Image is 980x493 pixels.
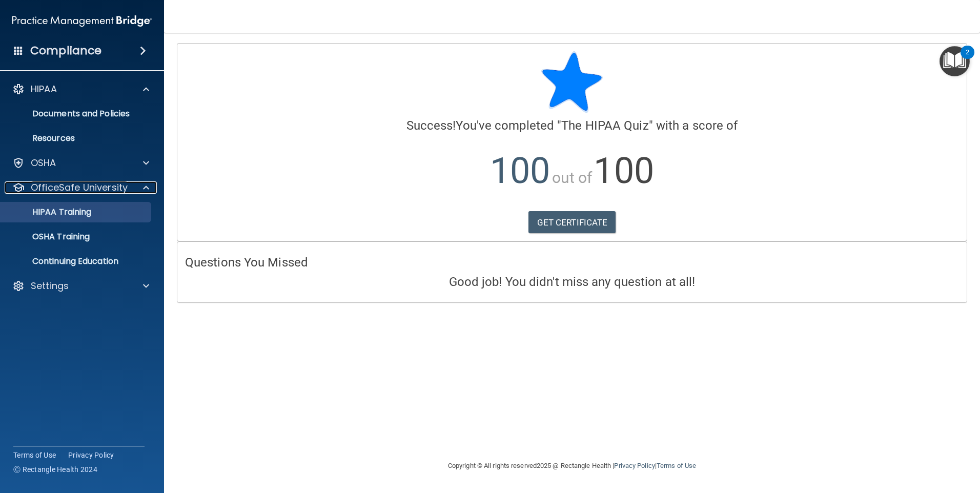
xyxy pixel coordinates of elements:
[7,256,147,266] p: Continuing Education
[185,119,959,132] h4: You've completed " " with a score of
[7,133,147,143] p: Resources
[12,83,149,95] a: HIPAA
[13,450,56,460] a: Terms of Use
[966,52,969,66] div: 2
[31,181,128,194] p: OfficeSafe University
[7,109,147,119] p: Documents and Policies
[31,280,69,292] p: Settings
[490,150,550,192] span: 100
[528,211,616,234] a: GET CERTIFICATE
[657,462,696,469] a: Terms of Use
[12,280,149,292] a: Settings
[12,11,152,31] img: PMB logo
[12,181,149,194] a: OfficeSafe University
[929,422,968,461] iframe: Drift Widget Chat Controller
[940,46,970,76] button: Open Resource Center, 2 new notifications
[7,207,91,217] p: HIPAA Training
[541,51,603,113] img: blue-star-rounded.9d042014.png
[12,157,149,169] a: OSHA
[31,83,57,95] p: HIPAA
[561,118,648,133] span: The HIPAA Quiz
[13,464,97,475] span: Ⓒ Rectangle Health 2024
[68,450,114,460] a: Privacy Policy
[31,157,56,169] p: OSHA
[552,169,593,187] span: out of
[385,449,759,482] div: Copyright © All rights reserved 2025 @ Rectangle Health | |
[594,150,654,192] span: 100
[185,275,959,289] h4: Good job! You didn't miss any question at all!
[406,118,456,133] span: Success!
[614,462,655,469] a: Privacy Policy
[7,232,90,242] p: OSHA Training
[185,256,959,269] h4: Questions You Missed
[30,44,101,58] h4: Compliance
